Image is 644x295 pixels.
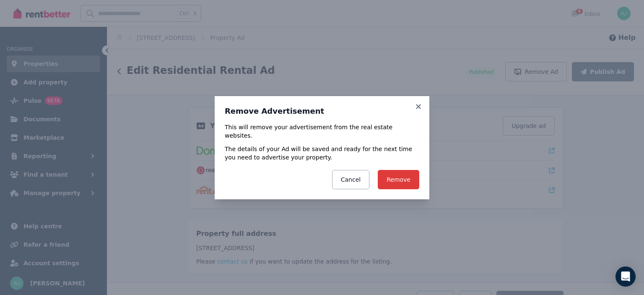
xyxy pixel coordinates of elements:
div: Open Intercom Messenger [615,266,636,287]
h3: Remove Advertisement [225,106,419,116]
p: This will remove your advertisement from the real estate websites. [225,123,419,140]
button: Cancel [332,170,369,189]
button: Remove [378,170,419,189]
p: The details of your Ad will be saved and ready for the next time you need to advertise your prope... [225,145,419,162]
